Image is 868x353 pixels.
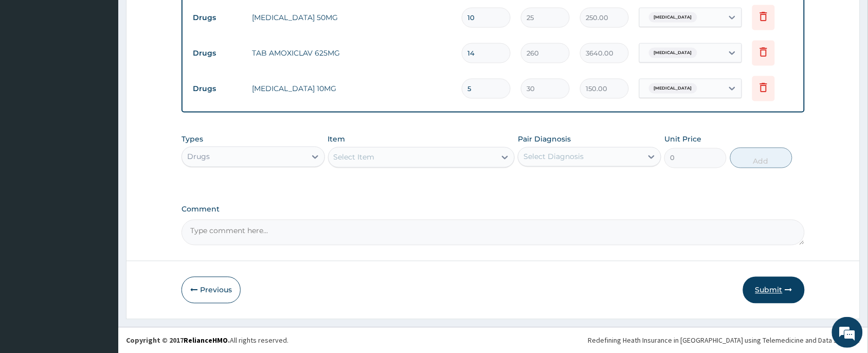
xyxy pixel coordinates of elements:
div: Drugs [187,152,210,162]
td: Drugs [188,8,247,27]
div: Chat with us now [53,58,173,71]
label: Pair Diagnosis [518,134,571,145]
textarea: Type your message and hit 'Enter' [5,240,196,276]
img: d_794563401_company_1708531726252_794563401 [19,51,42,77]
td: [MEDICAL_DATA] 10MG [247,78,457,99]
a: RelianceHMO [184,336,228,345]
div: Select Item [334,152,375,163]
label: Unit Price [664,134,701,145]
span: We're online! [60,109,142,213]
td: Drugs [188,79,247,98]
label: Comment [182,205,805,214]
span: [MEDICAL_DATA] [649,83,697,94]
label: Types [182,135,203,144]
button: Previous [182,277,241,304]
td: TAB AMOXICLAV 625MG [247,43,457,63]
div: Select Diagnosis [523,152,584,162]
button: Add [730,148,792,168]
label: Item [328,134,346,145]
div: Redefining Heath Insurance in [GEOGRAPHIC_DATA] using Telemedicine and Data Science! [588,336,860,346]
td: [MEDICAL_DATA] 50MG [247,7,457,28]
span: [MEDICAL_DATA] [649,48,697,58]
div: Minimize live chat window [169,5,193,30]
span: [MEDICAL_DATA] [649,12,697,23]
td: Drugs [188,44,247,63]
button: Submit [743,277,805,304]
strong: Copyright © 2017 . [126,336,230,345]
